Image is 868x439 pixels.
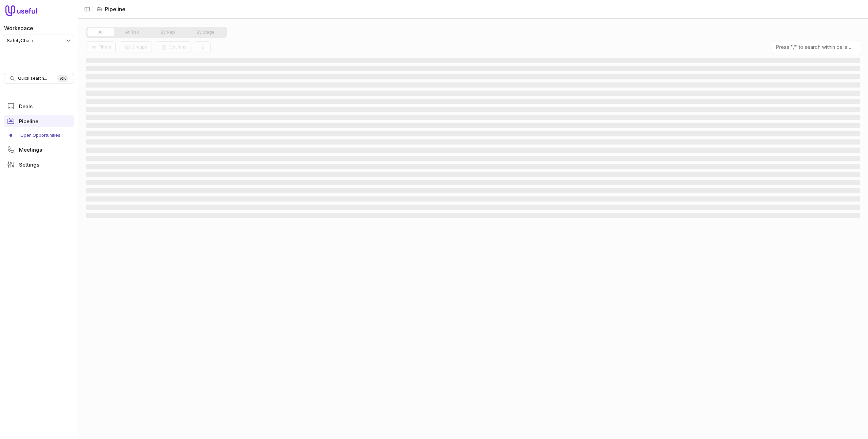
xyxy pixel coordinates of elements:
button: Filter Pipeline [86,41,116,53]
span: ‌ [86,213,860,218]
span: ‌ [86,66,860,71]
div: Pipeline submenu [4,130,74,141]
span: ‌ [86,99,860,104]
span: ‌ [86,156,860,161]
button: Group Pipeline [120,41,152,53]
a: Pipeline [4,115,74,127]
span: Deals [19,104,33,109]
span: ‌ [86,188,860,193]
span: Settings [19,162,39,167]
span: Filters [99,44,111,50]
button: By Stage [186,28,225,36]
button: Collapse sidebar [82,4,92,14]
span: ‌ [86,91,860,96]
span: ‌ [86,139,860,145]
a: Settings [4,158,74,171]
span: Groups [132,44,147,50]
a: Deals [4,100,74,112]
span: ‌ [86,180,860,185]
li: Pipeline [97,5,125,13]
span: Meetings [19,147,42,152]
button: At Risk [114,28,150,36]
span: Pipeline [19,119,38,124]
button: Columns [156,41,191,53]
span: ‌ [86,74,860,79]
span: ‌ [86,196,860,202]
span: ‌ [86,172,860,177]
span: ‌ [86,82,860,88]
a: Open Opportunities [4,130,74,141]
span: Columns [169,44,186,50]
span: ‌ [86,148,860,153]
kbd: ⌘ K [57,75,68,82]
span: ‌ [86,123,860,128]
span: ‌ [86,58,860,63]
span: ‌ [86,205,860,210]
input: Press "/" to search within cells... [773,40,860,54]
button: By Rep [150,28,186,36]
button: Collapse all rows [195,41,211,53]
span: ‌ [86,115,860,120]
span: ‌ [86,107,860,112]
span: ‌ [86,164,860,169]
button: All [87,28,114,36]
span: | [92,5,94,13]
label: Workspace [4,24,33,32]
span: Quick search... [18,76,47,81]
span: ‌ [86,131,860,136]
a: Meetings [4,144,74,156]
